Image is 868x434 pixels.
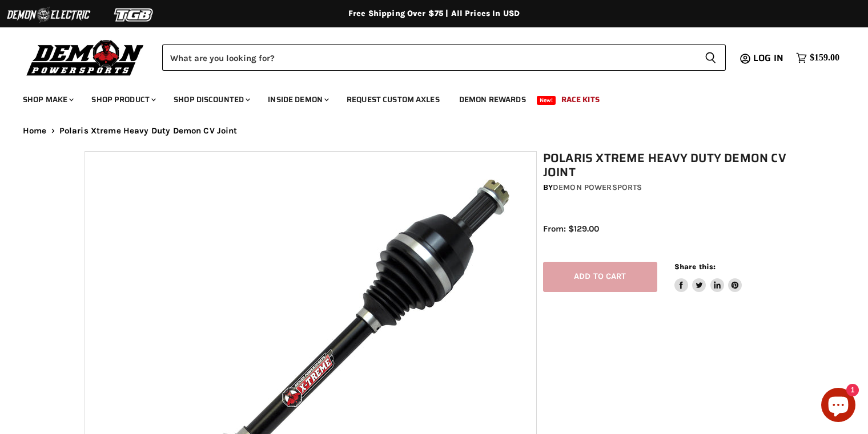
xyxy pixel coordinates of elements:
inbox-online-store-chat: Shopify online store chat [818,388,859,425]
a: Demon Rewards [451,88,535,111]
input: Search [162,44,696,71]
span: Log in [753,51,783,65]
a: Request Custom Axles [338,88,448,111]
img: TGB Logo 2 [91,4,177,26]
button: Search [696,44,726,71]
ul: Main menu [14,83,837,111]
a: Shop Discounted [165,88,257,111]
a: $159.00 [790,50,845,66]
aside: Share this: [674,262,742,292]
a: Shop Make [14,88,81,111]
span: Polaris Xtreme Heavy Duty Demon CV Joint [59,126,238,136]
span: New! [537,96,556,105]
a: Demon Powersports [553,182,642,192]
img: Demon Electric Logo 2 [6,4,91,26]
h1: Polaris Xtreme Heavy Duty Demon CV Joint [543,151,790,180]
span: $159.00 [810,52,839,63]
form: Product [162,44,726,71]
span: From: $129.00 [543,224,599,234]
a: Home [23,126,47,136]
a: Log in [748,53,790,63]
a: Race Kits [553,88,608,111]
a: Inside Demon [259,88,336,111]
div: by [543,181,790,194]
span: Share this: [674,262,716,271]
img: Demon Powersports [23,37,148,78]
a: Shop Product [83,88,163,111]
